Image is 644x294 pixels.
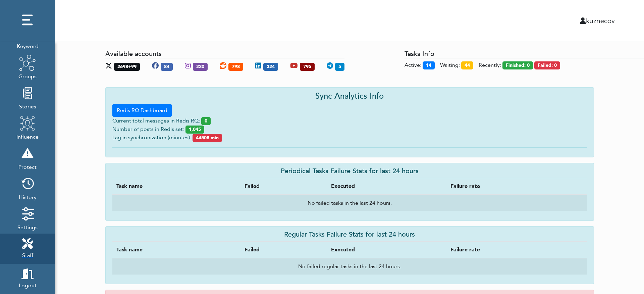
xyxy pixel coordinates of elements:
[112,195,587,211] td: No failed tasks in the last 24 hours.
[19,101,36,111] span: Stories
[502,61,533,69] span: Tasks finished in last 30 minutes
[112,258,587,275] td: No failed regular tasks in the last 24 hours.
[327,241,446,258] th: Executed
[112,104,172,117] a: Redis RQ Dashboard
[290,61,315,71] div: YouTube
[105,50,345,58] h5: Available accounts
[446,241,587,258] th: Failure rate
[152,61,173,71] div: Facebook
[112,134,191,141] span: Lag in synchronization (minutes):
[263,63,278,71] span: 324
[19,54,36,71] img: groups.png
[193,134,222,142] span: 44508 min
[19,175,36,192] img: history.png
[112,92,587,101] h4: Sync Analytics Info
[405,50,644,58] h5: Tasks Info
[19,12,36,29] img: dots.png
[405,61,421,69] span: Tasks executing now
[112,178,240,195] th: Task name
[114,63,140,71] span: 2698+99
[185,126,204,134] span: 1,045
[16,132,39,141] span: Influence
[112,231,587,239] h5: Regular Tasks Failure Stats for last 24 hours
[446,178,587,195] th: Failure rate
[105,61,140,71] div: X
[112,126,184,133] span: Number of posts in Redis set:
[255,61,278,71] div: LinkedIn
[161,63,173,71] span: 84
[300,63,315,71] span: 795
[461,61,473,69] span: 44
[201,117,211,125] span: 0
[185,61,208,71] div: Instagram
[240,241,327,258] th: Failed
[19,280,37,290] span: Logout
[17,222,38,232] span: Settings
[335,63,344,71] span: 5
[220,61,243,71] div: Reddit
[22,250,33,259] span: Staff
[479,61,501,69] span: Recently:
[19,145,36,162] img: risk.png
[327,61,344,71] div: Telegram
[19,192,37,201] span: History
[112,117,200,125] span: Current total messages in Redis RQ:
[240,178,327,195] th: Failed
[19,205,36,222] img: settings.png
[440,61,460,69] span: Tasks awaiting for execution
[423,61,435,69] span: 14
[228,63,243,71] span: 798
[18,162,37,171] span: Protect
[19,115,36,132] img: profile.png
[193,63,208,71] span: 220
[112,241,240,258] th: Task name
[112,167,587,175] h5: Periodical Tasks Failure Stats for last 24 hours
[17,41,39,50] span: Keyword
[19,85,36,101] img: stories.png
[327,178,446,195] th: Executed
[18,71,37,81] span: Groups
[335,16,620,26] div: kuznecov
[534,61,560,69] span: Tasks failed in last 30 minutes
